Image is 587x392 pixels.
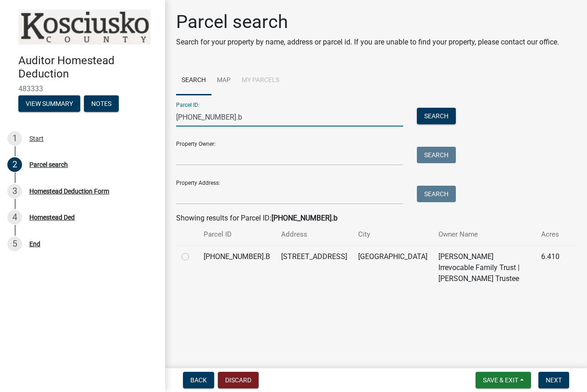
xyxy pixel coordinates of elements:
[176,37,559,48] p: Search for your property by name, address or parcel id. If you are unable to find your property, ...
[84,95,119,112] button: Notes
[433,224,536,245] th: Owner Name
[29,188,109,194] div: Homestead Deduction Form
[18,10,150,44] img: Kosciusko County, Indiana
[18,84,147,93] span: 483333
[183,372,214,388] button: Back
[7,157,22,172] div: 2
[176,11,559,33] h1: Parcel search
[18,100,80,108] wm-modal-confirm: Summary
[7,184,22,199] div: 3
[7,210,22,225] div: 4
[417,186,456,202] button: Search
[176,66,211,95] a: Search
[417,108,456,124] button: Search
[546,376,562,384] span: Next
[276,245,353,290] td: [STREET_ADDRESS]
[476,372,531,388] button: Save & Exit
[433,245,536,290] td: [PERSON_NAME] Irrevocable Family Trust | [PERSON_NAME] Trustee
[190,376,207,384] span: Back
[84,100,119,108] wm-modal-confirm: Notes
[271,214,338,222] strong: [PHONE_NUMBER].b
[536,224,565,245] th: Acres
[483,376,518,384] span: Save & Exit
[29,135,44,142] div: Start
[18,54,158,81] h4: Auditor Homestead Deduction
[536,245,565,290] td: 6.410
[7,237,22,251] div: 5
[29,214,75,221] div: Homestead Ded
[176,213,576,224] div: Showing results for Parcel ID:
[18,95,80,112] button: View Summary
[353,245,433,290] td: [GEOGRAPHIC_DATA]
[276,224,353,245] th: Address
[29,241,40,247] div: End
[218,372,259,388] button: Discard
[538,372,569,388] button: Next
[353,224,433,245] th: City
[211,66,236,95] a: Map
[29,161,68,168] div: Parcel search
[417,147,456,163] button: Search
[198,224,276,245] th: Parcel ID
[7,131,22,146] div: 1
[198,245,276,290] td: [PHONE_NUMBER].B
